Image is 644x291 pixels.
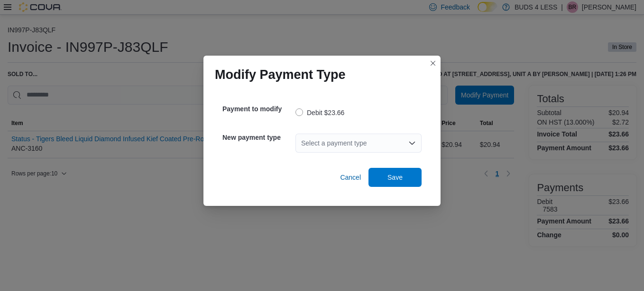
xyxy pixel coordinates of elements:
[222,99,294,118] h5: Payment to modify
[336,168,365,187] button: Cancel
[408,139,416,147] button: Open list of options
[295,107,344,118] label: Debit $23.66
[215,67,346,82] h1: Modify Payment Type
[427,58,439,69] button: Closes this modal window
[368,168,422,187] button: Save
[301,137,302,149] input: Accessible screen reader label
[387,173,403,182] span: Save
[340,173,361,182] span: Cancel
[222,128,294,147] h5: New payment type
